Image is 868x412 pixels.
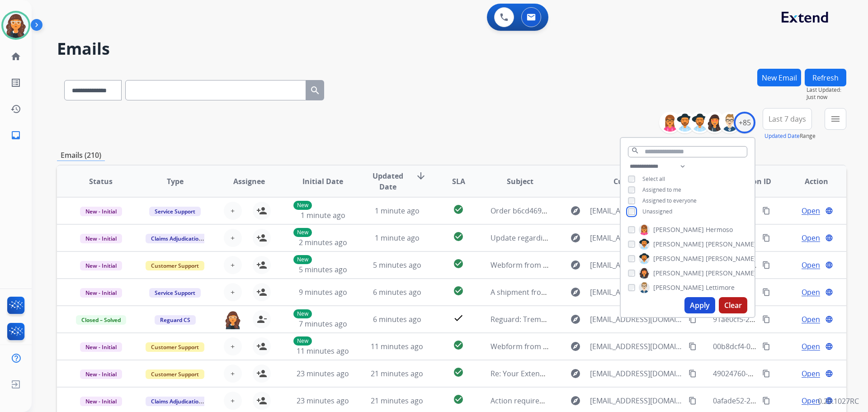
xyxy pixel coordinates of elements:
button: Updated Date [764,133,800,140]
span: Open [802,368,820,379]
button: + [224,365,242,383]
span: Lettimore [706,283,735,292]
span: Assigned to me [642,186,681,194]
button: + [224,229,242,247]
button: + [224,283,242,301]
button: + [224,202,242,220]
span: [PERSON_NAME] [653,269,704,278]
span: A shipment from order US66639 is about to ship! [491,287,657,297]
span: Select all [642,175,665,183]
mat-icon: language [825,369,833,378]
span: Customer Support [146,261,204,270]
mat-icon: content_copy [762,315,770,323]
span: 2 minutes ago [299,237,347,247]
span: [EMAIL_ADDRESS][DOMAIN_NAME] [590,314,683,325]
mat-icon: content_copy [762,234,770,242]
span: Open [802,287,820,298]
mat-icon: explore [570,368,581,379]
span: [PERSON_NAME] [653,225,704,234]
mat-icon: language [825,342,833,350]
span: Last Updated: [807,86,846,94]
span: Open [802,314,820,325]
mat-icon: language [825,234,833,242]
span: Service Support [149,207,201,216]
span: [EMAIL_ADDRESS][DOMAIN_NAME] [590,341,683,352]
span: Closed – Solved [76,315,126,325]
span: 6 minutes ago [373,287,421,297]
img: avatar [3,13,28,38]
span: Service Support [149,288,201,298]
mat-icon: language [825,261,833,269]
span: Subject [507,176,533,187]
mat-icon: check_circle [453,204,464,215]
span: Assignee [233,176,265,187]
span: New - Initial [80,261,122,270]
span: Claims Adjudication [146,397,208,406]
span: [EMAIL_ADDRESS][DOMAIN_NAME] [590,395,683,406]
span: Range [764,132,816,140]
span: Type [167,176,184,187]
p: New [293,309,312,318]
span: Open [802,395,820,406]
mat-icon: person_add [256,260,267,270]
mat-icon: content_copy [762,397,770,405]
button: + [224,392,242,410]
mat-icon: person_add [256,232,267,243]
span: + [231,205,235,216]
button: Last 7 days [763,108,812,130]
mat-icon: content_copy [762,207,770,215]
mat-icon: explore [570,260,581,270]
span: [PERSON_NAME] [706,254,756,263]
th: Action [772,166,846,197]
span: Open [802,205,820,216]
mat-icon: explore [570,314,581,325]
mat-icon: check_circle [453,367,464,378]
mat-icon: check_circle [453,394,464,405]
span: Open [802,341,820,352]
span: Customer Support [146,369,204,379]
mat-icon: person_add [256,341,267,352]
span: 11 minutes ago [297,346,349,356]
mat-icon: person_remove [256,314,267,325]
span: Open [802,232,820,243]
span: [PERSON_NAME] [653,254,704,263]
span: 1 minute ago [375,233,420,243]
span: 00b8dcf4-0fff-4fde-8eb7-3093fd47d160 [713,341,844,351]
span: [EMAIL_ADDRESS][DOMAIN_NAME] [590,368,683,379]
span: Open [802,260,820,270]
p: New [293,228,312,237]
span: New - Initial [80,234,122,243]
mat-icon: history [10,104,21,114]
span: [EMAIL_ADDRESS][DOMAIN_NAME] [590,232,683,243]
span: + [231,287,235,298]
mat-icon: content_copy [762,261,770,269]
span: 21 minutes ago [371,369,423,379]
span: 21 minutes ago [371,396,423,406]
span: [EMAIL_ADDRESS][DOMAIN_NAME] [590,205,683,216]
span: 11 minutes ago [371,341,423,351]
span: [PERSON_NAME] [706,269,756,278]
button: + [224,256,242,274]
span: 1 minute ago [375,206,420,216]
button: Apply [684,297,715,313]
span: Last 7 days [769,117,806,121]
button: Clear [719,297,747,313]
span: New - Initial [80,207,122,216]
span: Unassigned [642,208,672,215]
mat-icon: check [453,313,464,323]
span: Action required: Extend claim approved for replacement [491,396,683,406]
span: Hermoso [706,225,733,234]
mat-icon: person_add [256,368,267,379]
span: Updated Date [368,170,409,192]
span: [PERSON_NAME] [653,240,704,249]
span: 91ae0cf5-2605-4e2e-b6e3-24d678c24fed [713,314,849,324]
mat-icon: explore [570,232,581,243]
button: Refresh [805,69,846,86]
span: [EMAIL_ADDRESS][DOMAIN_NAME] [590,260,683,270]
mat-icon: language [825,288,833,296]
mat-icon: check_circle [453,340,464,350]
mat-icon: content_copy [689,315,697,323]
span: Customer Support [146,342,204,352]
mat-icon: menu [830,114,841,124]
span: Webform from [EMAIL_ADDRESS][DOMAIN_NAME] on [DATE] [491,341,695,351]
